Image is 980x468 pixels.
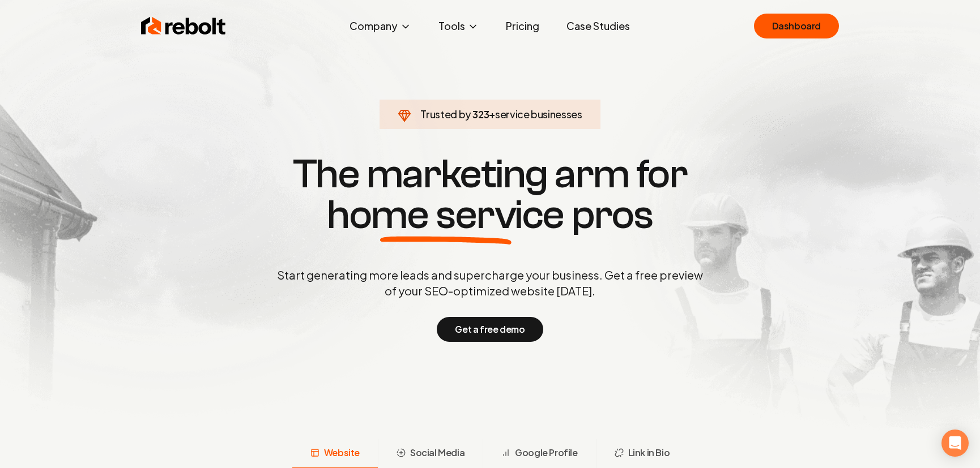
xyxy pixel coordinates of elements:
[410,446,465,460] span: Social Media
[472,106,489,122] span: 323
[275,267,705,299] p: Start generating more leads and supercharge your business. Get a free preview of your SEO-optimiz...
[141,15,226,37] img: Rebolt Logo
[515,446,577,460] span: Google Profile
[489,108,495,121] span: +
[497,15,548,37] a: Pricing
[327,195,564,235] span: home service
[324,446,360,460] span: Website
[429,15,488,37] button: Tools
[495,108,582,121] span: service businesses
[628,446,670,460] span: Link in Bio
[941,430,969,457] div: Open Intercom Messenger
[437,317,543,342] button: Get a free demo
[420,108,471,121] span: Trusted by
[218,154,762,235] h1: The marketing arm for pros
[754,14,839,38] a: Dashboard
[340,15,420,37] button: Company
[557,15,639,37] a: Case Studies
